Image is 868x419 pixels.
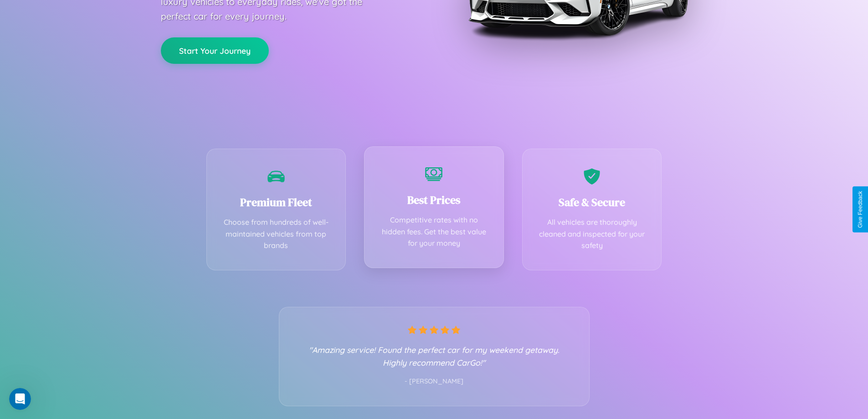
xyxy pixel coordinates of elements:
h3: Safe & Secure [536,195,648,210]
button: Start Your Journey [161,37,269,64]
p: All vehicles are thoroughly cleaned and inspected for your safety [536,217,648,252]
p: Competitive rates with no hidden fees. Get the best value for your money [378,214,490,249]
h3: Best Prices [378,192,490,207]
iframe: Intercom live chat [9,388,31,410]
p: Choose from hundreds of well-maintained vehicles from top brands [221,217,332,252]
p: - [PERSON_NAME] [298,376,571,388]
h3: Premium Fleet [221,195,332,210]
p: "Amazing service! Found the perfect car for my weekend getaway. Highly recommend CarGo!" [298,343,571,369]
div: Give Feedback [857,191,863,228]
